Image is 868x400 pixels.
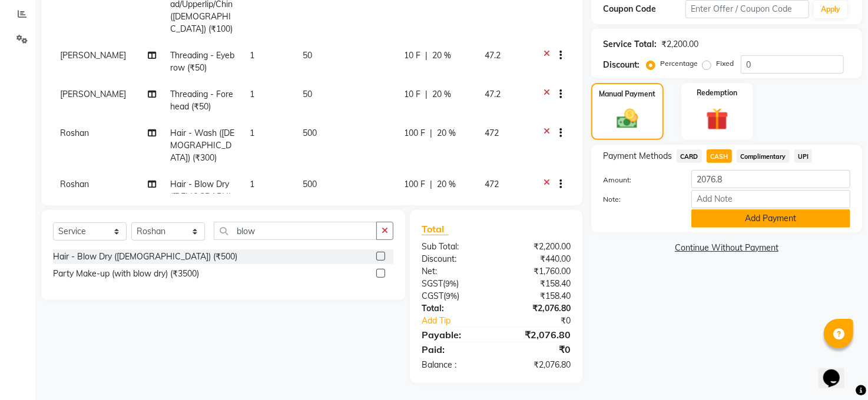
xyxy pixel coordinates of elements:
span: 47.2 [485,89,501,99]
div: ₹2,076.80 [496,328,580,342]
a: Add Tip [413,315,510,327]
span: | [425,88,428,101]
span: [PERSON_NAME] [60,50,126,61]
label: Manual Payment [599,89,656,99]
div: ₹158.40 [496,290,580,302]
div: Balance : [413,359,496,371]
span: Roshan [60,179,89,189]
div: ₹2,200.00 [496,241,580,253]
span: Threading - Eyebrow (₹50) [170,50,234,73]
span: | [425,49,428,62]
span: 10 F [404,88,420,101]
div: Sub Total: [413,241,496,253]
iframe: chat widget [819,353,856,388]
div: ₹440.00 [496,253,580,265]
span: 10 F [404,49,420,62]
span: Total [422,223,449,235]
button: Apply [814,1,847,18]
span: Roshan [60,128,89,138]
span: 472 [485,179,499,189]
div: Paid: [413,342,496,356]
span: 50 [303,50,312,61]
button: Add Payment [691,209,850,228]
div: Payable: [413,328,496,342]
span: 1 [250,89,254,99]
div: Net: [413,265,496,278]
label: Amount: [594,175,683,185]
input: Add Note [691,190,850,208]
span: Threading - Forehead (₹50) [170,89,233,112]
span: 47.2 [485,50,501,61]
span: UPI [794,149,813,163]
div: ₹2,200.00 [661,38,698,51]
span: 20 % [432,88,451,101]
div: ₹0 [496,342,580,356]
a: Continue Without Payment [594,242,860,254]
span: 20 % [432,49,451,62]
span: 100 F [404,178,425,191]
span: 500 [303,128,317,138]
span: 1 [250,128,254,138]
span: 50 [303,89,312,99]
span: 472 [485,128,499,138]
div: ₹2,076.80 [496,302,580,315]
div: Party Make-up (with blow dry) (₹3500) [53,268,199,280]
img: _cash.svg [610,106,645,131]
span: CGST [422,291,443,301]
label: Note: [594,194,683,205]
div: Discount: [413,253,496,265]
span: | [430,127,432,139]
div: Hair - Blow Dry ([DEMOGRAPHIC_DATA]) (₹500) [53,251,237,263]
span: CASH [707,149,732,163]
span: SGST [422,278,443,289]
span: CARD [677,149,702,163]
span: 20 % [437,127,456,139]
span: 9% [446,291,457,301]
span: Complimentary [737,149,790,163]
label: Redemption [697,88,737,98]
div: ₹2,076.80 [496,359,580,371]
div: ₹0 [510,315,579,327]
div: Discount: [603,59,640,71]
span: Hair - Wash ([DEMOGRAPHIC_DATA]) (₹300) [170,128,234,163]
input: Amount [691,170,850,188]
span: Payment Methods [603,150,672,162]
span: 20 % [437,178,456,191]
div: Coupon Code [603,3,685,15]
span: 500 [303,179,317,189]
input: Search or Scan [214,222,377,240]
span: [PERSON_NAME] [60,89,126,99]
div: ₹158.40 [496,278,580,290]
label: Fixed [716,58,734,69]
img: _gift.svg [699,105,736,133]
span: | [430,178,432,191]
div: ( ) [413,290,496,302]
span: 1 [250,179,254,189]
span: 1 [250,50,254,61]
span: 100 F [404,127,425,139]
div: ₹1,760.00 [496,265,580,278]
label: Percentage [660,58,698,69]
span: 9% [445,279,456,288]
div: Total: [413,302,496,315]
div: ( ) [413,278,496,290]
div: Service Total: [603,38,657,51]
span: Hair - Blow Dry ([DEMOGRAPHIC_DATA]) (₹500) [170,179,233,214]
